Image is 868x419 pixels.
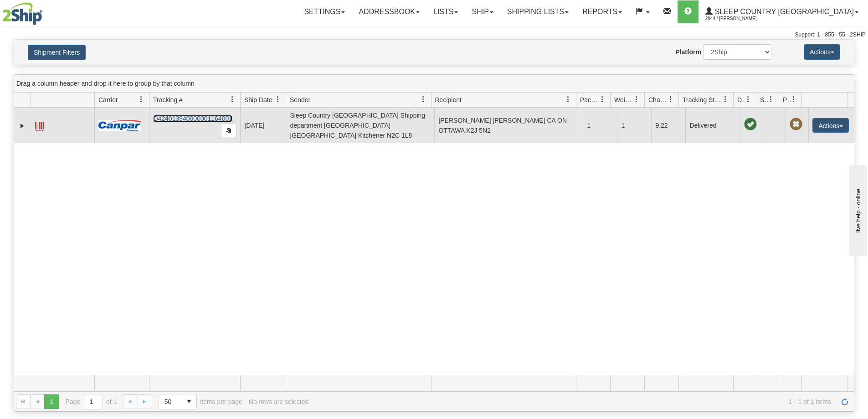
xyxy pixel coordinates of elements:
[416,92,431,107] a: Sender filter column settings
[804,44,840,60] button: Actions
[98,120,141,131] img: 14 - Canpar
[847,163,867,256] iframe: chat widget
[737,95,745,104] span: Delivery Status
[760,95,768,104] span: Shipment Issues
[713,8,854,16] span: Sleep Country [GEOGRAPHIC_DATA]
[2,2,42,25] img: logo2044.jpg
[426,0,465,23] a: Lists
[651,108,685,143] td: 9.22
[244,95,272,104] span: Ship Date
[740,92,756,107] a: Delivery Status filter column settings
[629,92,644,107] a: Weight filter column settings
[580,95,599,104] span: Packages
[783,95,791,104] span: Pickup Status
[648,95,668,104] span: Charge
[685,108,740,143] td: Delivered
[240,108,286,143] td: [DATE]
[595,92,610,107] a: Packages filter column settings
[465,0,500,23] a: Ship
[18,121,27,130] a: Expand
[153,95,183,104] span: Tracking #
[286,108,434,143] td: Sleep Country [GEOGRAPHIC_DATA] Shipping department [GEOGRAPHIC_DATA] [GEOGRAPHIC_DATA] Kitchener...
[705,14,774,23] span: 2044 / [PERSON_NAME]
[663,92,678,107] a: Charge filter column settings
[44,394,59,409] span: Page 1
[7,8,84,15] div: live help - online
[435,95,462,104] span: Recipient
[434,108,583,143] td: [PERSON_NAME] [PERSON_NAME] CA ON OTTAWA K2J 5N2
[718,92,733,107] a: Tracking Status filter column settings
[297,0,352,23] a: Settings
[249,398,309,405] div: No rows are selected
[66,394,117,409] span: Page of 1
[560,92,576,107] a: Recipient filter column settings
[182,394,196,409] span: select
[164,397,176,406] span: 50
[35,118,44,132] a: Label
[153,115,232,122] a: D424013940000001164001
[617,108,651,143] td: 1
[159,394,197,409] span: Page sizes drop down
[614,95,633,104] span: Weight
[812,118,849,133] button: Actions
[763,92,779,107] a: Shipment Issues filter column settings
[786,92,801,107] a: Pickup Status filter column settings
[500,0,575,23] a: Shipping lists
[683,95,722,104] span: Tracking Status
[290,95,310,104] span: Sender
[583,108,617,143] td: 1
[2,31,866,39] div: Support: 1 - 855 - 55 - 2SHIP
[575,0,629,23] a: Reports
[352,0,426,23] a: Addressbook
[270,92,286,107] a: Ship Date filter column settings
[790,118,802,131] span: Pickup Not Assigned
[134,92,149,107] a: Carrier filter column settings
[837,394,852,409] a: Refresh
[159,394,242,409] span: items per page
[98,95,118,104] span: Carrier
[221,124,236,137] button: Copy to clipboard
[675,47,701,57] label: Platform
[225,92,240,107] a: Tracking # filter column settings
[315,398,831,405] span: 1 - 1 of 1 items
[744,118,757,131] span: On time
[699,0,865,23] a: Sleep Country [GEOGRAPHIC_DATA] 2044 / [PERSON_NAME]
[28,45,86,60] button: Shipment Filters
[14,75,854,93] div: grid grouping header
[84,394,103,409] input: Page 1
